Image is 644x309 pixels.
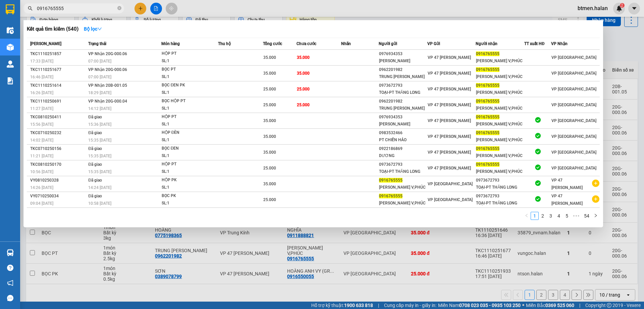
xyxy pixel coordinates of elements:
[551,178,583,190] span: VP 47 [PERSON_NAME]
[30,50,86,57] div: TKC1110251857
[88,130,102,135] span: Đã giao
[523,212,531,220] li: Previous Page
[297,41,316,46] span: Chưa cước
[555,212,563,220] li: 4
[592,195,599,203] span: plus-circle
[162,184,212,191] div: SL: 1
[476,168,524,175] div: [PERSON_NAME] V,PHÚC
[428,71,471,76] span: VP 47 [PERSON_NAME]
[379,129,427,137] div: 0983532466
[263,103,276,107] span: 25.000
[379,82,427,89] div: 0973672793
[30,169,53,174] span: 10:56 [DATE]
[379,50,427,57] div: 0976934353
[162,89,212,96] div: SL: 1
[428,197,473,202] span: VP [GEOGRAPHIC_DATA]
[88,178,102,183] span: Đã giao
[476,130,499,135] span: 0916765555
[263,182,276,186] span: 35.000
[88,41,106,46] span: Trạng thái
[30,129,86,137] div: TKC0710250232
[341,41,351,46] span: Nhãn
[379,66,427,73] div: 0962201982
[476,193,524,200] div: 0973672793
[162,105,212,112] div: SL: 1
[476,83,499,88] span: 0916765555
[88,99,127,104] span: VP Nhận 20G-000.04
[551,166,596,170] span: VP [GEOGRAPHIC_DATA]
[30,154,53,158] span: 11:21 [DATE]
[476,41,497,46] span: Người nhận
[7,265,13,271] span: question-circle
[428,103,471,107] span: VP 47 [PERSON_NAME]
[379,41,397,46] span: Người gửi
[30,106,53,111] span: 11:27 [DATE]
[263,166,276,170] span: 25.000
[263,87,276,91] span: 25.000
[427,41,440,46] span: VP Gửi
[30,90,53,95] span: 16:26 [DATE]
[592,180,599,187] span: plus-circle
[88,75,111,79] span: 07:00 [DATE]
[88,162,102,167] span: Đã giao
[88,67,127,72] span: VP Nhận 20G-000.06
[476,200,524,207] div: TOẠI-PT THĂNG LONG
[30,122,53,127] span: 15:56 [DATE]
[379,184,427,191] div: [PERSON_NAME] V,PHÚC
[162,161,212,168] div: HỘP PT
[551,103,596,107] span: VP [GEOGRAPHIC_DATA]
[297,55,310,60] span: 35.000
[161,41,180,46] span: Món hàng
[379,121,427,128] div: [PERSON_NAME]
[476,137,524,144] div: [PERSON_NAME] V,PHÚC
[476,105,524,112] div: [PERSON_NAME] V,PHÚC
[30,185,53,190] span: 14:26 [DATE]
[582,212,591,220] a: 54
[525,214,529,218] span: left
[476,152,524,159] div: [PERSON_NAME] V,PHÚC
[476,115,499,119] span: 0916765555
[571,212,582,220] span: •••
[263,197,276,202] span: 25.000
[162,200,212,207] div: SL: 1
[162,73,212,81] div: SL: 1
[379,168,427,175] div: TOẠI-PT THĂNG LONG
[592,212,600,220] button: right
[428,118,471,123] span: VP 47 [PERSON_NAME]
[297,103,310,107] span: 25.000
[30,161,86,168] div: TKC0810250170
[531,212,538,220] a: 1
[379,178,402,183] span: 0916765555
[476,67,499,72] span: 0916765555
[263,118,276,123] span: 35.000
[594,214,598,218] span: right
[539,212,547,220] li: 2
[379,161,427,168] div: 0973672793
[30,82,86,89] div: TKC1110251614
[37,5,116,12] input: Tìm tên, số ĐT hoặc mã đơn
[88,115,102,119] span: Đã giao
[476,57,524,65] div: [PERSON_NAME] V,PHÚC
[297,87,310,91] span: 25.000
[476,121,524,128] div: [PERSON_NAME] V,PHÚC
[162,66,212,73] div: BỌC PT
[563,212,571,220] a: 5
[571,212,582,220] li: Next 5 Pages
[162,192,212,200] div: BỌC PK
[547,212,554,220] a: 3
[162,137,212,144] div: SL: 1
[476,89,524,96] div: [PERSON_NAME] V,PHÚC
[30,138,53,143] span: 14:02 [DATE]
[379,137,427,144] div: PT CHIẾN HẢO
[428,182,473,186] span: VP [GEOGRAPHIC_DATA]
[88,90,111,95] span: 18:29 [DATE]
[379,194,402,198] span: 0916765555
[88,185,111,190] span: 14:24 [DATE]
[88,122,111,127] span: 15:36 [DATE]
[551,87,596,91] span: VP [GEOGRAPHIC_DATA]
[297,71,310,76] span: 35.000
[117,6,121,10] span: close-circle
[162,113,212,121] div: HỘP PT
[7,44,14,51] img: warehouse-icon
[531,212,539,220] li: 1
